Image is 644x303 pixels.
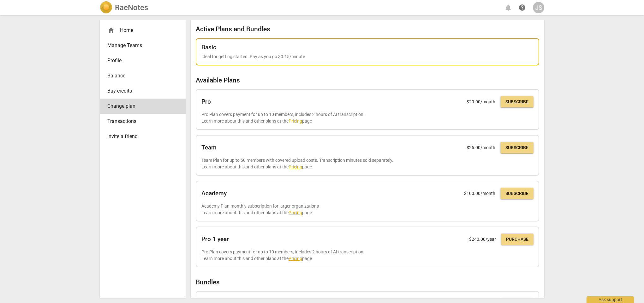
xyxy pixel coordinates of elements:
h2: Pro [201,98,211,105]
p: $ 25.00 /month [467,144,495,151]
span: Purchase [506,236,528,243]
div: Home [107,27,173,34]
p: Pro Plan covers payment for up to 10 members, includes 2 hours of AI transcription. Learn more ab... [201,111,534,124]
h2: Pro 1 year [201,236,229,243]
span: help [518,4,526,11]
a: Profile [100,53,186,68]
div: Home [100,23,186,38]
span: Change plan [107,102,173,110]
span: Subscribe [505,145,528,151]
a: Buy credits [100,83,186,99]
h2: Team [201,144,217,151]
p: $ 20.00 /month [467,99,495,105]
a: Change plan [100,99,186,114]
button: Subscribe [500,96,534,107]
h2: Academy [201,190,227,197]
a: LogoRaeNotes [100,1,148,14]
p: Academy Plan monthly subscription for larger organizations Learn more about this and other plans ... [201,203,534,216]
h2: Basic [201,44,216,51]
button: Purchase [501,233,534,245]
p: Ideal for getting started. Pay as you go $0.15/minute [201,53,534,60]
h2: RaeNotes [115,3,148,12]
span: Balance [107,72,173,80]
button: JS [533,2,544,13]
span: Profile [107,57,173,64]
span: Buy credits [107,87,173,95]
button: Subscribe [500,142,534,153]
a: Manage Teams [100,38,186,53]
a: Pricing [289,164,302,169]
span: Invite a friend [107,133,173,140]
a: Pricing [289,118,302,124]
a: Transactions [100,114,186,129]
h2: Available Plans [196,76,539,84]
h2: Active Plans and Bundles [196,25,539,33]
a: Pricing [289,210,302,215]
span: Manage Teams [107,42,173,49]
button: Subscribe [500,188,534,199]
p: Team Plan for up to 50 members with covered upload costs. Transcription minutes sold separately. ... [201,157,534,170]
a: Invite a friend [100,129,186,144]
a: Pricing [289,256,302,261]
a: Balance [100,68,186,83]
span: Transactions [107,118,173,125]
span: Subscribe [505,99,528,105]
p: $ 100.00 /month [464,190,495,197]
p: $ 240.00 /year [469,236,496,243]
span: home [107,27,115,34]
img: Logo [100,1,112,14]
span: Subscribe [505,191,528,197]
h2: Bundles [196,278,539,286]
p: Pro Plan covers payment for up to 10 members, includes 2 hours of AI transcription. Learn more ab... [201,249,534,262]
div: Ask support [587,296,634,303]
a: Help [516,2,528,13]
